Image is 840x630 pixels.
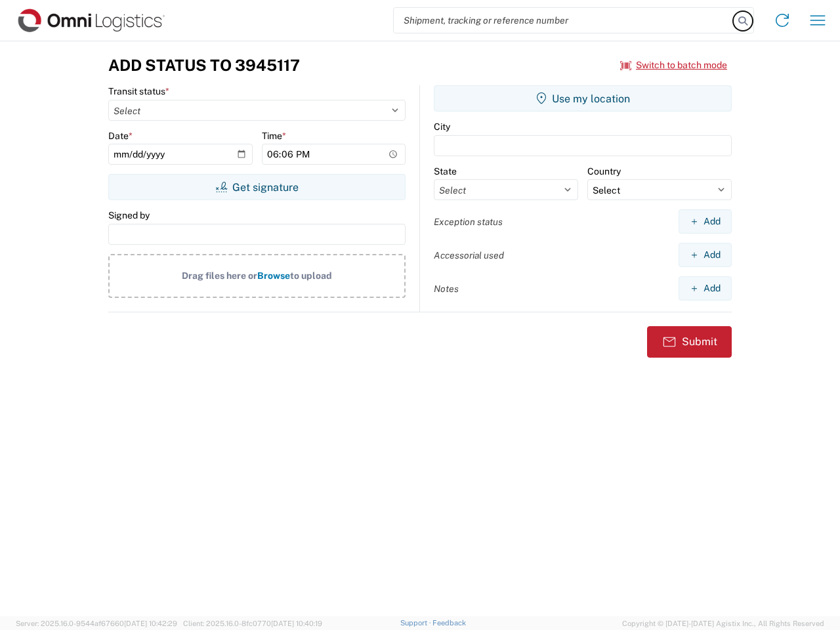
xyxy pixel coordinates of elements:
[124,619,177,627] span: [DATE] 10:42:29
[16,619,177,627] span: Server: 2025.16.0-9544af67660
[108,130,133,142] label: Date
[679,276,732,301] button: Add
[290,270,332,281] span: to upload
[679,209,732,234] button: Add
[271,619,322,627] span: [DATE] 10:40:19
[108,56,300,75] h3: Add Status to 3945117
[434,121,450,133] label: City
[434,249,504,261] label: Accessorial used
[182,270,257,281] span: Drag files here or
[647,326,732,358] button: Submit
[108,209,150,221] label: Signed by
[587,165,621,177] label: Country
[257,270,290,281] span: Browse
[434,85,732,112] button: Use my location
[679,243,732,267] button: Add
[622,618,824,629] span: Copyright © [DATE]-[DATE] Agistix Inc., All Rights Reserved
[432,619,466,627] a: Feedback
[400,619,433,627] a: Support
[183,619,322,627] span: Client: 2025.16.0-8fc0770
[108,174,406,200] button: Get signature
[262,130,286,142] label: Time
[434,283,459,295] label: Notes
[620,54,727,76] button: Switch to batch mode
[434,216,503,228] label: Exception status
[434,165,457,177] label: State
[108,85,169,97] label: Transit status
[394,8,734,33] input: Shipment, tracking or reference number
